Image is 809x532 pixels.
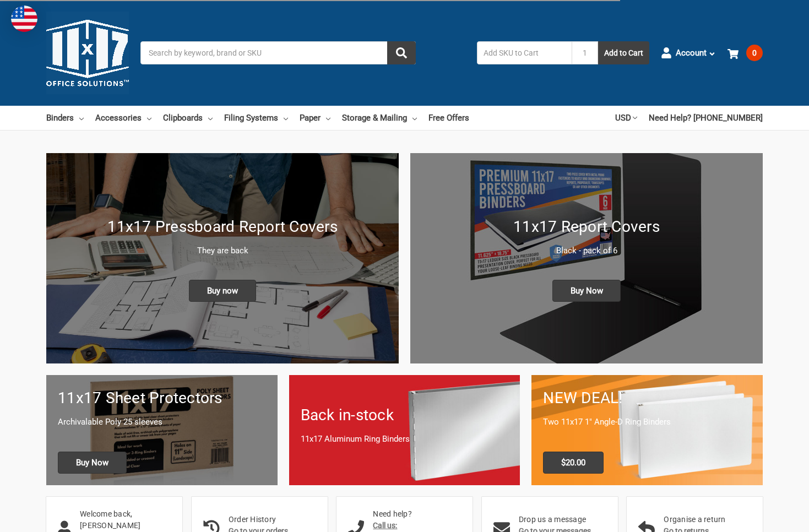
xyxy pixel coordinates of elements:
[229,514,288,525] h4: Order History
[58,387,266,410] h1: 11x17 Sheet Protectors
[422,245,751,257] p: Black - pack of 6
[46,12,129,94] img: 11x17.com
[676,47,707,59] span: Account
[58,245,387,257] p: They are back
[224,106,288,130] a: Filing Systems
[163,106,213,130] a: Clipboards
[428,106,469,130] a: Free Offers
[189,280,256,302] span: Buy now
[664,514,725,525] h4: Organise a return
[615,106,637,130] a: USD
[552,280,621,302] span: Buy Now
[46,153,399,363] a: New 11x17 Pressboard Binders 11x17 Pressboard Report Covers They are back Buy now
[289,375,520,485] a: Back in-stock 11x17 Aluminum Ring Binders
[543,452,604,474] span: $20.00
[649,106,763,130] a: Need Help? [PHONE_NUMBER]
[727,39,763,67] a: 0
[477,41,572,64] input: Add SKU to Cart
[519,514,591,525] h4: Drop us a message
[300,106,330,130] a: Paper
[373,508,461,520] h4: Need help?
[58,452,127,474] span: Buy Now
[410,153,763,363] a: 11x17 Report Covers 11x17 Report Covers Black - pack of 6 Buy Now
[46,106,84,130] a: Binders
[718,502,809,532] iframe: Google Customer Reviews
[661,39,716,67] a: Account
[46,375,278,485] a: 11x17 sheet protectors 11x17 Sheet Protectors Archivalable Poly 25 sleeves Buy Now
[140,41,416,64] input: Search by keyword, brand or SKU
[11,6,37,32] img: duty and tax information for United States
[95,106,151,130] a: Accessories
[598,41,649,64] button: Add to Cart
[80,508,171,531] h4: Welcome back, [PERSON_NAME]
[58,416,266,428] p: Archivalable Poly 25 sleeves
[543,387,751,410] h1: NEW DEAL!
[58,215,387,238] h1: 11x17 Pressboard Report Covers
[301,433,509,446] p: 11x17 Aluminum Ring Binders
[342,106,417,130] a: Storage & Mailing
[531,375,763,485] a: 11x17 Binder 2-pack only $20.00 NEW DEAL! Two 11x17 1" Angle-D Ring Binders $20.00
[746,45,763,61] span: 0
[422,215,751,238] h1: 11x17 Report Covers
[410,153,763,363] img: 11x17 Report Covers
[46,153,399,363] img: New 11x17 Pressboard Binders
[301,404,509,427] h1: Back in-stock
[543,416,751,428] p: Two 11x17 1" Angle-D Ring Binders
